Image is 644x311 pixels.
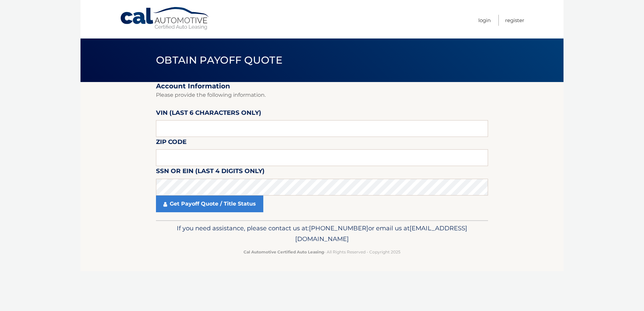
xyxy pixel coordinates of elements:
a: Register [505,15,524,26]
strong: Cal Automotive Certified Auto Leasing [244,249,324,254]
a: Cal Automotive [120,7,210,30]
p: - All Rights Reserved - Copyright 2025 [160,248,484,255]
span: Obtain Payoff Quote [156,54,282,66]
a: Get Payoff Quote / Title Status [156,196,263,212]
p: If you need assistance, please contact us at: or email us at [160,223,484,244]
label: SSN or EIN (last 4 digits only) [156,166,265,178]
span: [PHONE_NUMBER] [309,224,368,232]
label: Zip Code [156,137,186,149]
a: Login [478,15,491,26]
h2: Account Information [156,82,488,90]
p: Please provide the following information. [156,90,488,100]
label: VIN (last 6 characters only) [156,108,261,120]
